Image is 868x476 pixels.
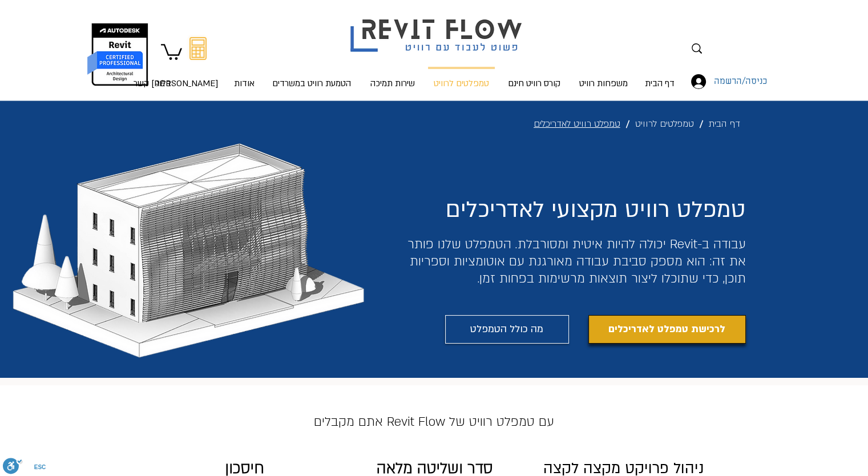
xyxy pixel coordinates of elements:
[151,67,176,99] p: בלוג
[503,67,565,99] p: קורס רוויט חינם
[534,116,620,132] span: טמפלט רוויט לאדריכלים
[629,113,700,135] a: טמפלטים לרוויט
[640,67,679,99] p: דף הבית
[528,113,626,135] a: טמפלט רוויט לאדריכלים
[148,67,179,90] a: בלוג
[142,67,683,90] nav: אתר
[425,67,498,90] a: טמפלטים לרוויט
[710,74,771,89] span: כניסה/הרשמה
[608,321,725,337] span: לרכישת טמפלט לאדריכלים
[229,67,259,99] p: אודות
[571,67,637,90] a: משפחות רוויט
[86,23,150,86] img: autodesk certified professional in revit for architectural design יונתן אלדד
[635,116,694,132] span: טמפלטים לרוויט
[179,67,226,90] a: [PERSON_NAME] קשר
[637,67,683,90] a: דף הבית
[683,71,734,92] button: כניסה/הרשמה
[626,119,629,130] span: /
[339,2,536,55] img: Revit flow logo פשוט לעבוד עם רוויט
[470,320,543,338] span: מה כולל הטמפלט
[445,315,569,344] a: מה כולל הטמפלט
[314,413,554,430] span: עם טמפלט רוויט של Revit Flow אתם מקבלים​​​
[361,67,425,90] a: שירות תמיכה
[703,113,746,135] a: דף הבית
[407,236,746,287] span: ​עבודה ב-Revit יכולה להיות איטית ומסורבלת. הטמפלט שלנו פותר את זה: הוא מספק סביבת עבודה מאורגנת ע...
[429,69,494,99] p: טמפלטים לרוויט
[588,315,746,344] a: לרכישת טמפלט לאדריכלים
[129,67,223,99] p: [PERSON_NAME] קשר
[438,112,746,135] nav: נתיב הניווט (breadcrumbs)
[498,67,571,90] a: קורס רוויט חינם
[268,67,356,99] p: הטמעת רוויט במשרדים
[226,67,263,90] a: אודות
[4,136,374,363] img: בניין משרדים טמפלט רוויט
[366,67,419,99] p: שירות תמיכה
[700,119,703,130] span: /
[263,67,361,90] a: הטמעת רוויט במשרדים
[445,195,746,225] span: טמפלט רוויט מקצועי לאדריכלים
[709,116,740,132] span: דף הבית
[575,67,632,99] p: משפחות רוויט
[189,37,207,60] svg: מחשבון מעבר מאוטוקאד לרוויט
